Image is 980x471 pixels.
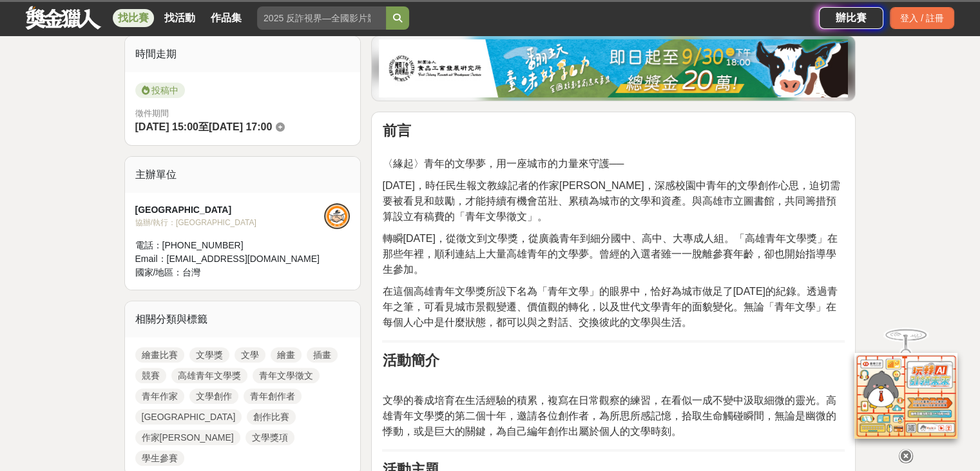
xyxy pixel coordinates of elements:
[135,409,242,425] a: [GEOGRAPHIC_DATA]
[135,267,183,277] span: 國家/地區：
[257,6,386,30] input: 2025 反詐視界—全國影片競賽
[271,347,302,363] a: 繪畫
[113,9,154,27] a: 找比賽
[245,430,294,445] a: 文學獎項
[382,286,837,328] span: 在這個高雄青年文學獎所設下名為「青年文學」的眼界中，恰好為城市做足了[DATE]的紀錄。透過青年之筆，可看見城市景觀變遷、價值觀的轉化，以及世代文學青年的面貌變化。無論「青年文學」在每個人心中是...
[854,353,957,439] img: d2146d9a-e6f6-4337-9592-8cefde37ba6b.png
[235,347,265,363] a: 文學
[189,347,229,363] a: 文學獎
[382,123,410,139] strong: 前言
[382,395,836,437] span: 文學的養成培育在生活經驗的積累，複寫在日常觀察的練習，在看似一成不變中汲取細微的靈光。高雄青年文學獎的第二個十年，邀請各位創作者，為所思所感記憶，拾取生命觸碰瞬間，無論是幽微的悸動，或是巨大的關...
[206,9,247,27] a: 作品集
[244,388,302,404] a: 青年創作者
[253,368,320,383] a: 青年文學徵文
[125,301,361,337] div: 相關分類與標籤
[135,252,325,266] div: Email： [EMAIL_ADDRESS][DOMAIN_NAME]
[382,233,837,275] span: 轉瞬[DATE]，從徵文到文學獎，從廣義青年到細分國中、高中、大專成人組。「高雄青年文學獎」在那些年裡，順利連結上大量高雄青年的文學夢。曾經的入選者雖一一脫離參賽年齡，卻也開始指導學生參加。
[159,9,200,27] a: 找活動
[198,121,209,132] span: 至
[125,36,361,72] div: 時間走期
[171,368,247,383] a: 高雄青年文學獎
[382,352,439,368] strong: 活動簡介
[135,217,325,228] div: 協辦/執行： [GEOGRAPHIC_DATA]
[135,203,325,217] div: [GEOGRAPHIC_DATA]
[890,7,954,29] div: 登入 / 註冊
[5,30,200,57] p: PC-cillin 防毒版設定已同步至趨勢科技工具列。
[379,39,848,97] img: 1c81a89c-c1b3-4fd6-9c6e-7d29d79abef5.jpg
[382,180,840,222] span: [DATE]，時任民生報文教線記者的作家[PERSON_NAME]，深感校園中青年的文學創作心思，迫切需要被看見和鼓勵，才能持續有機會茁壯、累積為城市的文學和資產。與高雄市立圖書館，共同籌措預算...
[135,347,184,363] a: 繪畫比賽
[135,368,166,383] a: 競賽
[135,388,184,404] a: 青年作家
[382,158,624,169] span: 〈緣起〉青年的文學夢，用一座城市的力量來守護──
[819,7,883,29] a: 辦比賽
[135,83,185,98] span: 投稿中
[189,388,238,404] a: 文學創作
[135,239,325,252] div: 電話： [PHONE_NUMBER]
[135,430,240,445] a: 作家[PERSON_NAME]
[209,121,272,132] span: [DATE] 17:00
[182,267,200,277] span: 台灣
[307,347,338,363] a: 插畫
[125,157,361,193] div: 主辦單位
[135,450,184,466] a: 學生參賽
[135,121,198,132] span: [DATE] 15:00
[247,409,296,425] a: 創作比賽
[135,108,169,118] span: 徵件期間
